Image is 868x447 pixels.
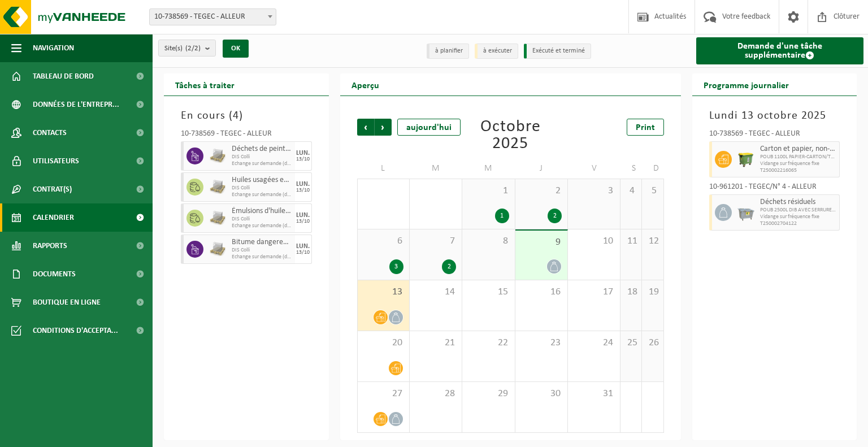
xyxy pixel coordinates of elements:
[33,260,76,288] span: Documents
[33,316,118,345] span: Conditions d'accepta...
[415,388,456,400] span: 28
[181,107,312,124] h3: En cours ( )
[574,337,614,349] span: 24
[33,147,79,175] span: Utilisateurs
[232,160,292,167] span: Echange sur demande (déplacement exclu)
[185,45,201,52] count: (2/2)
[6,422,189,447] iframe: chat widget
[760,145,837,154] span: Carton et papier, non-conditionné (industriel)
[495,209,509,223] div: 1
[626,185,636,197] span: 4
[468,286,509,298] span: 15
[340,73,390,96] h2: Aperçu
[209,241,226,258] img: LP-PA-00000-WDN-11
[363,388,403,400] span: 27
[737,204,754,221] img: WB-2500-GAL-GY-04
[709,183,840,194] div: 10-961201 - TEGEC/N° 4 - ALLEUR
[521,337,562,349] span: 23
[468,337,509,349] span: 22
[209,179,226,196] img: LP-PA-00000-WDN-11
[442,259,456,274] div: 2
[709,107,840,124] h3: Lundi 13 octobre 2025
[648,337,657,349] span: 26
[33,34,74,62] span: Navigation
[574,185,614,197] span: 3
[397,119,461,136] div: aujourd'hui
[296,212,310,219] div: LUN.
[232,254,292,261] span: Echange sur demande (déplacement exclu)
[760,220,837,227] span: T250002704122
[232,207,292,216] span: Émulsions d'huile en petits emballages
[33,62,94,90] span: Tableau de bord
[363,337,403,349] span: 20
[233,110,239,121] span: 4
[468,235,509,248] span: 8
[389,259,403,274] div: 3
[33,175,72,203] span: Contrat(s)
[363,235,403,248] span: 6
[232,145,292,154] span: Déchets de peinture en petits emballages
[296,250,310,255] div: 13/10
[415,235,456,248] span: 7
[737,151,754,168] img: WB-1100-HPE-GN-50
[33,288,101,316] span: Boutique en ligne
[427,44,469,59] li: à planifier
[232,238,292,247] span: Bitume dangereux en petit emballage
[33,90,119,119] span: Données de l'entrepr...
[33,232,67,260] span: Rapports
[149,8,276,25] span: 10-738569 - TEGEC - ALLEUR
[363,286,403,298] span: 13
[574,286,614,298] span: 17
[760,207,837,214] span: POUB 2500L DIB AVEC SERRURE/TEGEC/N° 4
[223,40,249,58] button: OK
[515,158,568,179] td: J
[296,243,310,250] div: LUN.
[150,9,276,25] span: 10-738569 - TEGEC - ALLEUR
[375,119,392,136] span: Suivant
[296,157,310,162] div: 13/10
[648,235,657,248] span: 12
[209,147,226,164] img: LP-PA-00000-WDN-11
[232,176,292,185] span: Huiles usagées en petits conditionnements
[642,158,663,179] td: D
[521,236,562,249] span: 9
[415,337,456,349] span: 21
[626,286,636,298] span: 18
[232,216,292,223] span: DIS Colli
[760,167,837,174] span: T250002216065
[468,185,509,197] span: 1
[648,185,657,197] span: 5
[181,130,312,141] div: 10-738569 - TEGEC - ALLEUR
[232,247,292,254] span: DIS Colli
[574,235,614,248] span: 10
[760,160,837,167] span: Vidange sur fréquence fixe
[164,40,201,57] span: Site(s)
[626,337,636,349] span: 25
[548,209,562,223] div: 2
[636,123,655,132] span: Print
[626,235,636,248] span: 11
[158,40,216,57] button: Site(s)(2/2)
[627,119,664,136] a: Print
[568,158,620,179] td: V
[760,198,837,207] span: Déchets résiduels
[521,388,562,400] span: 30
[760,214,837,220] span: Vidange sur fréquence fixe
[415,286,456,298] span: 14
[574,388,614,400] span: 31
[296,188,310,193] div: 13/10
[475,44,518,59] li: à exécuter
[760,154,837,160] span: POUB 1100L PAPIER-CARTON/TEGEC
[521,185,562,197] span: 2
[462,158,515,179] td: M
[296,181,310,188] div: LUN.
[232,223,292,229] span: Echange sur demande (déplacement exclu)
[357,119,374,136] span: Précédent
[232,185,292,192] span: DIS Colli
[521,286,562,298] span: 16
[33,119,67,147] span: Contacts
[692,73,800,96] h2: Programme journalier
[232,154,292,160] span: DIS Colli
[468,388,509,400] span: 29
[696,37,864,64] a: Demande d'une tâche supplémentaire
